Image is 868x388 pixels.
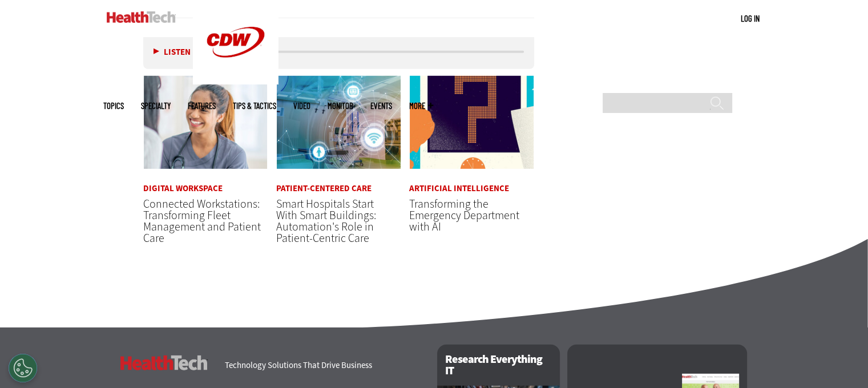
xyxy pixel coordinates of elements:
a: Artificial Intelligence [409,184,509,193]
span: Topics [103,102,124,110]
a: CDW [193,75,278,87]
a: MonITor [328,102,353,110]
h3: HealthTech [120,355,208,370]
a: Video [293,102,310,110]
span: Specialty [141,102,171,110]
button: Open Preferences [9,354,37,382]
h2: Research Everything IT [437,345,560,386]
a: Events [370,102,392,110]
span: More [409,102,433,110]
img: illustration of question mark [409,75,534,169]
div: Cookies Settings [9,354,37,382]
img: Home [107,11,176,23]
h4: Technology Solutions That Drive Business [225,361,423,370]
a: Connected Workstations: Transforming Fleet Management and Patient Care [143,196,261,246]
a: Tips & Tactics [233,102,276,110]
a: Smart Hospitals Start With Smart Buildings: Automation's Role in Patient-Centric Care [276,196,376,246]
a: Features [188,102,216,110]
a: Transforming the Emergency Department with AI [409,196,519,235]
a: Patient-Centered Care [276,184,372,193]
a: Log in [741,13,760,23]
div: User menu [741,13,760,25]
a: Digital Workspace [143,184,223,193]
